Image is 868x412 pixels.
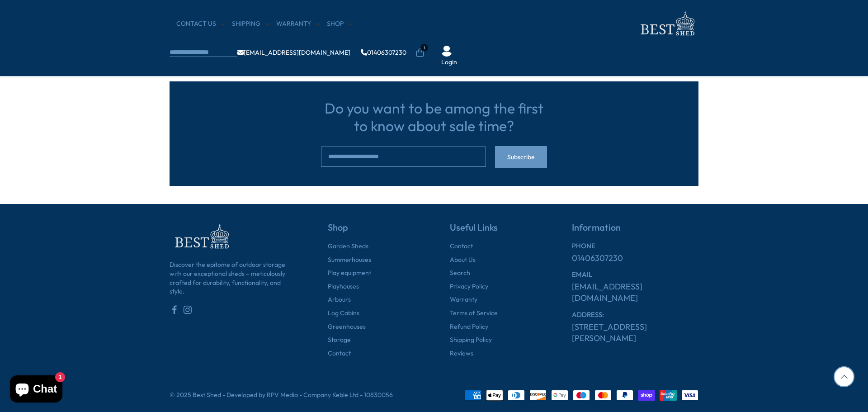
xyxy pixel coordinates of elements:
[572,321,698,344] a: [STREET_ADDRESS][PERSON_NAME]
[572,252,623,264] a: 01406307230
[361,49,406,56] a: 01406307230
[176,19,225,28] a: CONTACT US
[328,349,351,358] a: Contact
[450,282,488,291] a: Privacy Policy
[450,295,477,304] a: Warranty
[328,282,359,291] a: Playhouses
[328,295,351,304] a: Arbours
[170,222,233,251] img: footer-logo
[237,49,350,56] a: [EMAIL_ADDRESS][DOMAIN_NAME]
[328,256,371,265] a: Summerhouses
[450,349,473,358] a: Reviews
[321,99,547,134] h3: Do you want to be among the first to know about sale time?
[450,269,470,278] a: Search
[170,260,296,305] p: Discover the epitome of outdoor storage with our exceptional sheds – meticulously crafted for dur...
[450,222,540,242] h5: Useful Links
[507,154,535,160] span: Subscribe
[232,19,269,28] a: Shipping
[572,222,698,242] h5: Information
[450,256,476,265] a: About Us
[327,19,353,28] a: Shop
[328,322,366,331] a: Greenhouses
[441,46,452,57] img: User Icon
[450,322,488,331] a: Refund Policy
[572,311,698,319] h6: ADDRESS:
[572,281,698,303] a: [EMAIL_ADDRESS][DOMAIN_NAME]
[276,19,320,28] a: Warranty
[415,48,425,57] a: 1
[572,270,698,279] h6: EMAIL
[328,222,418,242] h5: Shop
[450,336,492,345] a: Shipping Policy
[328,309,359,318] a: Log Cabins
[170,391,393,400] p: © 2025 Best Shed - Developed by RPV Media - Company Keble Ltd - 10830056
[328,269,371,278] a: Play equipment
[495,146,547,168] button: Subscribe
[572,242,698,250] h6: PHONE
[328,242,368,251] a: Garden Sheds
[7,375,65,405] inbox-online-store-chat: Shopify online store chat
[441,58,457,67] a: Login
[635,9,698,38] img: logo
[450,309,498,318] a: Terms of Service
[328,336,351,345] a: Storage
[450,242,473,251] a: Contact
[420,44,428,52] span: 1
